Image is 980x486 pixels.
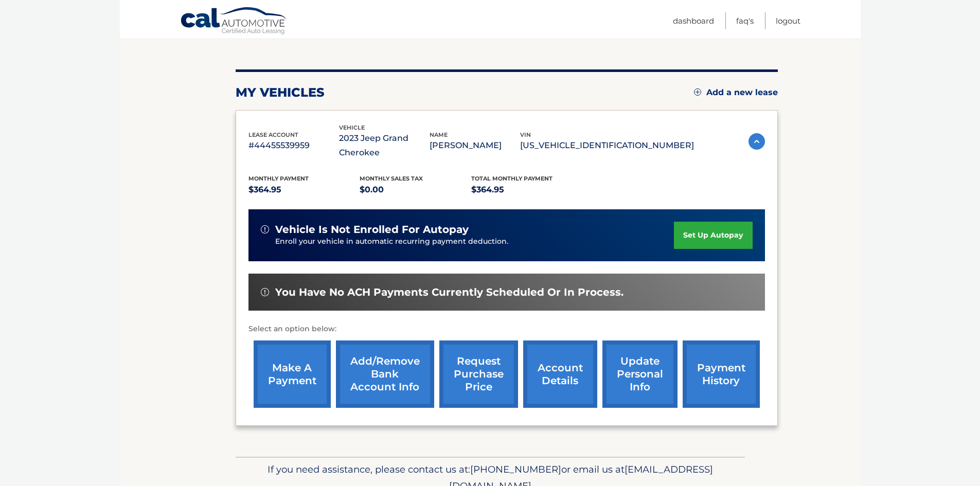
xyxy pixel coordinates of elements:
[471,183,583,197] p: $364.95
[694,87,778,98] a: Add a new lease
[248,175,309,182] span: Monthly Payment
[430,131,448,138] span: name
[694,88,701,96] img: add.svg
[749,133,765,150] img: accordion-active.svg
[248,183,360,197] p: $364.95
[736,12,754,29] a: FAQ's
[180,7,288,37] a: Cal Automotive
[776,12,800,29] a: Logout
[275,286,623,299] span: You have no ACH payments currently scheduled or in process.
[430,138,520,153] p: [PERSON_NAME]
[520,138,694,153] p: [US_VEHICLE_IDENTIFICATION_NUMBER]
[275,236,674,247] p: Enroll your vehicle in automatic recurring payment deduction.
[673,12,714,29] a: Dashboard
[523,340,597,408] a: account details
[520,131,531,138] span: vin
[248,323,765,335] p: Select an option below:
[470,463,561,475] span: [PHONE_NUMBER]
[248,138,339,153] p: #44455539959
[360,183,471,197] p: $0.00
[683,340,760,408] a: payment history
[674,222,752,249] a: set up autopay
[261,288,269,296] img: alert-white.svg
[471,175,553,182] span: Total Monthly Payment
[236,85,325,100] h2: my vehicles
[275,223,469,236] span: vehicle is not enrolled for autopay
[339,131,430,160] p: 2023 Jeep Grand Cherokee
[602,340,678,408] a: update personal info
[254,340,331,408] a: make a payment
[248,131,298,138] span: lease account
[261,225,269,233] img: alert-white.svg
[339,124,365,131] span: vehicle
[360,175,423,182] span: Monthly sales Tax
[336,340,434,408] a: Add/Remove bank account info
[439,340,518,408] a: request purchase price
